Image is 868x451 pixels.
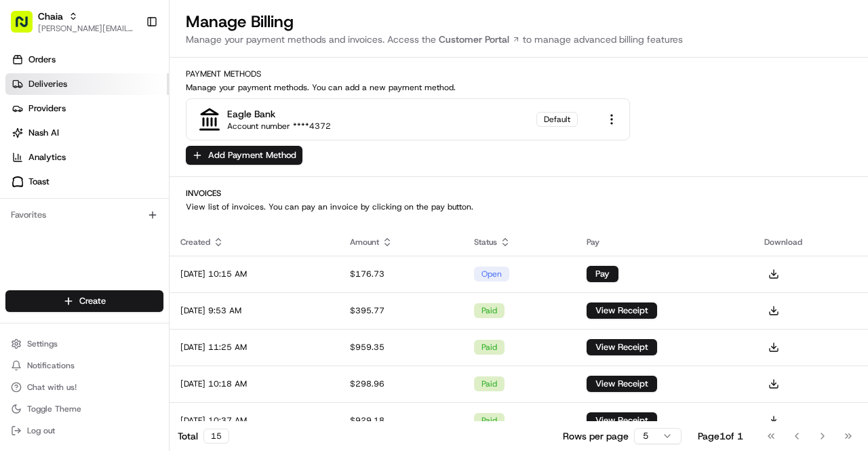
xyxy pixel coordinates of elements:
[120,247,148,258] span: [DATE]
[474,340,505,355] div: paid
[186,68,852,79] h2: Payment Methods
[5,421,163,440] button: Log out
[5,334,163,353] button: Settings
[474,303,505,318] div: paid
[180,237,328,248] div: Created
[5,204,163,226] div: Favorites
[474,237,565,248] div: Status
[27,211,38,222] img: 1736555255976-a54dd68f-1ca7-489b-9aae-adbdc363a1c4
[135,336,164,347] span: Pylon
[5,399,163,418] button: Toggle Theme
[5,98,169,119] a: Providers
[587,339,657,355] button: View Receipt
[14,234,35,256] img: Grace Nketiah
[38,9,63,23] button: Chaia
[28,54,56,66] span: Orders
[113,247,117,258] span: •
[109,298,223,322] a: 💻API Documentation
[227,107,275,121] div: eagle bank
[170,329,339,366] td: [DATE] 11:25 AM
[186,201,852,212] p: View list of invoices. You can pay an invoice by clicking on the pay button.
[27,425,55,436] span: Log out
[587,266,618,282] button: Pay
[350,415,452,426] div: $929.18
[178,429,229,444] div: Total
[128,303,218,317] span: API Documentation
[170,256,339,292] td: [DATE] 10:15 AM
[28,130,53,154] img: 4920774857489_3d7f54699973ba98c624_72.jpg
[227,121,331,132] div: Account number ****4372
[203,429,229,444] div: 15
[5,5,140,38] button: Chaia[PERSON_NAME][EMAIL_ADDRESS][DOMAIN_NAME]
[35,87,224,102] input: Clear
[350,342,452,353] div: $959.35
[14,54,247,76] p: Welcome 👋
[115,305,125,315] div: 💻
[5,73,169,95] a: Deliveries
[8,298,109,322] a: 📗Knowledge Base
[5,171,169,193] a: Toast
[28,176,50,188] span: Toast
[27,248,38,258] img: 1736555255976-a54dd68f-1ca7-489b-9aae-adbdc363a1c4
[27,360,75,371] span: Notifications
[79,295,106,307] span: Create
[350,305,452,316] div: $395.77
[42,210,110,221] span: [PERSON_NAME]
[38,23,135,34] button: [PERSON_NAME][EMAIL_ADDRESS][DOMAIN_NAME]
[170,402,339,439] td: [DATE] 10:37 AM
[231,134,247,150] button: Start new chat
[5,122,169,144] a: Nash AI
[96,336,164,347] a: Powered byPylon
[350,269,452,279] div: $176.73
[120,210,148,221] span: [DATE]
[28,151,66,163] span: Analytics
[42,247,110,258] span: [PERSON_NAME]
[27,404,81,414] span: Toggle Theme
[28,102,66,115] span: Providers
[186,188,852,199] h2: Invoices
[5,356,163,375] button: Notifications
[14,176,91,187] div: Past conversations
[61,130,222,143] div: Start new chat
[14,197,35,219] img: Grace Nketiah
[5,290,163,312] button: Create
[536,112,578,127] div: Default
[27,303,104,317] span: Knowledge Base
[28,127,59,139] span: Nash AI
[5,49,169,71] a: Orders
[14,130,38,154] img: 1736555255976-a54dd68f-1ca7-489b-9aae-adbdc363a1c4
[436,33,523,46] a: Customer Portal
[170,366,339,402] td: [DATE] 10:18 AM
[587,302,657,319] button: View Receipt
[186,11,852,33] h1: Manage Billing
[27,338,58,349] span: Settings
[474,267,509,281] div: open
[170,292,339,329] td: [DATE] 9:53 AM
[27,382,77,393] span: Chat with us!
[587,412,657,429] button: View Receipt
[474,413,505,428] div: paid
[186,146,302,165] button: Add Payment Method
[698,429,743,443] div: Page 1 of 1
[14,305,24,315] div: 📗
[563,429,629,443] p: Rows per page
[113,210,117,221] span: •
[350,378,452,389] div: $298.96
[186,33,852,46] p: Manage your payment methods and invoices. Access the to manage advanced billing features
[350,237,452,248] div: Amount
[210,174,247,190] button: See all
[587,237,743,248] div: Pay
[5,146,169,168] a: Analytics
[764,237,857,248] div: Download
[12,176,23,187] img: Toast logo
[474,376,505,391] div: paid
[28,78,67,90] span: Deliveries
[186,82,852,93] p: Manage your payment methods. You can add a new payment method.
[14,14,41,41] img: Nash
[61,143,186,154] div: We're available if you need us!
[5,378,163,397] button: Chat with us!
[587,376,657,392] button: View Receipt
